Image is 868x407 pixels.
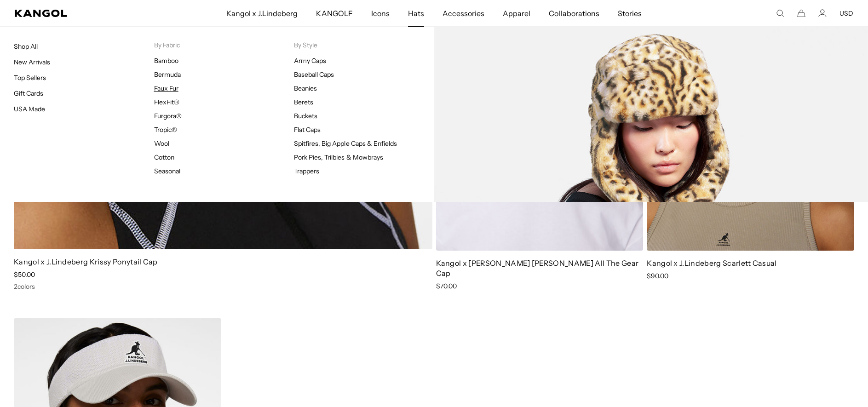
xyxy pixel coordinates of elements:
[436,282,457,290] span: $70.00
[818,9,827,17] a: Account
[839,9,853,17] button: USD
[14,270,35,279] span: $50.00
[647,258,777,268] a: Kangol x J.Lindeberg Scarlett Casual
[294,167,319,175] a: Trappers
[14,282,432,291] div: 2 colors
[14,89,43,97] a: Gift Cards
[294,153,383,161] a: Pork Pies, Trilbies & Mowbrays
[15,10,149,17] a: Kangol
[14,42,38,51] a: Shop All
[294,57,326,65] a: Army Caps
[294,98,313,106] a: Berets
[154,84,178,92] a: Faux Fur
[14,257,158,266] a: Kangol x J.Lindeberg Krissy Ponytail Cap
[154,70,181,79] a: Bermuda
[154,167,180,175] a: Seasonal
[154,112,182,120] a: Furgora®
[154,41,294,49] p: By Fabric
[294,126,321,134] a: Flat Caps
[797,9,805,17] button: Cart
[154,139,169,148] a: Wool
[776,9,784,17] summary: Search here
[14,74,46,82] a: Top Sellers
[294,70,334,79] a: Baseball Caps
[294,112,317,120] a: Buckets
[154,153,174,161] a: Cotton
[14,105,45,113] a: USA Made
[647,272,668,280] span: $90.00
[294,139,397,148] a: Spitfires, Big Apple Caps & Enfields
[154,98,179,106] a: FlexFit®
[294,41,434,49] p: By Style
[436,258,639,278] a: Kangol x [PERSON_NAME] [PERSON_NAME] All The Gear Cap
[294,84,317,92] a: Beanies
[154,57,178,65] a: Bamboo
[14,58,50,66] a: New Arrivals
[154,126,177,134] a: Tropic®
